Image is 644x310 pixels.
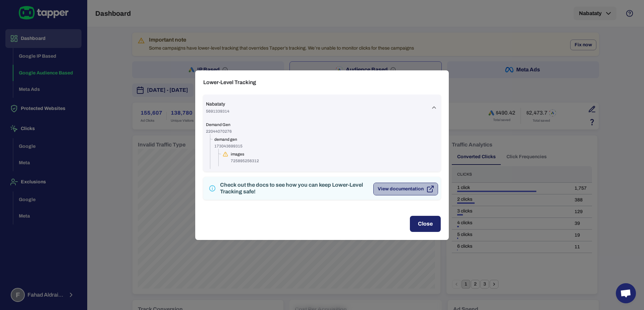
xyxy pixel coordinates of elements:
[206,101,229,107] span: Nabataty
[220,182,368,195] div: Check out the docs to see how you can keep Lower-Level Tracking safe!
[206,129,438,134] span: 22044070276
[231,151,259,157] span: images
[206,109,229,114] span: 5691339314
[214,137,243,142] span: demand gen
[203,95,441,121] div: Nabataty5691339314
[203,121,441,172] div: Nabataty5691339314
[373,183,438,195] button: View documentation
[206,122,438,127] span: Demand Gen
[195,70,449,95] h2: Lower-Level Tracking
[214,143,243,149] span: 173043699315
[616,283,636,303] div: Open chat
[410,216,441,232] button: Close
[223,151,228,157] svg: https://nabataty.com/store/product-category/%d9%87%d8%af%d8%a7%d9%8a%d8%a7/?utm_source=Google&utm...
[231,158,259,164] span: 725895256312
